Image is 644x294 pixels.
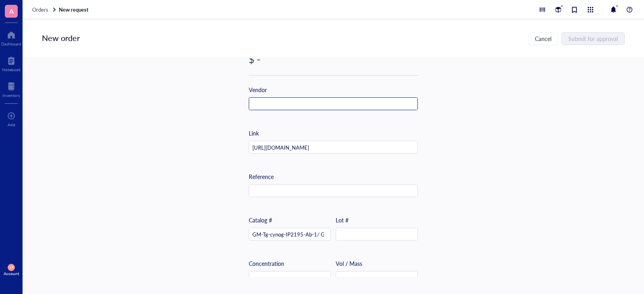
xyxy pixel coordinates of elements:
[1,41,21,46] div: Dashboard
[249,172,274,181] div: Reference
[9,265,13,269] span: VP
[249,53,418,66] div: $ -
[59,6,90,13] a: New request
[2,67,21,72] div: Notebook
[249,216,272,224] div: Catalog #
[249,129,259,138] div: Link
[535,35,551,42] span: Cancel
[249,85,267,94] div: Vendor
[32,6,48,13] span: Orders
[42,32,80,45] div: New order
[1,29,21,46] a: Dashboard
[4,271,19,276] div: Account
[9,6,14,16] span: A
[2,54,21,72] a: Notebook
[336,259,362,268] div: Vol / Mass
[32,6,57,13] a: Orders
[249,259,284,268] div: Concentration
[2,80,20,98] a: Inventory
[336,216,349,224] div: Lot #
[561,32,625,45] button: Submit for approval
[528,32,558,45] button: Cancel
[2,93,20,98] div: Inventory
[8,122,15,127] div: Add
